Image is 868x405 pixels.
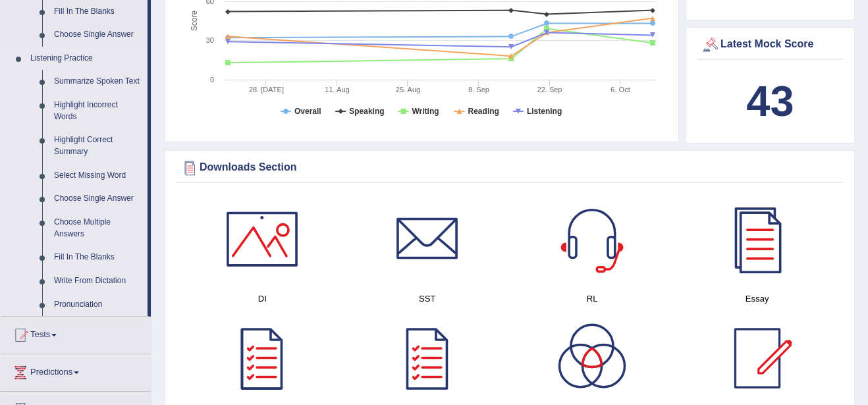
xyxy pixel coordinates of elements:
[48,293,148,317] a: Pronunciation
[206,36,214,44] text: 30
[349,107,384,116] tspan: Speaking
[468,107,499,116] tspan: Reading
[610,86,630,94] tspan: 6. Oct
[527,107,562,116] tspan: Listening
[746,77,794,125] b: 43
[48,211,148,246] a: Choose Multiple Answers
[352,292,504,306] h4: SST
[48,128,148,163] a: Highlight Correct Summary
[210,76,214,84] text: 0
[190,11,199,32] tspan: Score
[1,354,151,387] a: Predictions
[1,317,151,350] a: Tests
[325,86,349,94] tspan: 11. Aug
[48,246,148,269] a: Fill In The Blanks
[24,47,148,70] a: Listening Practice
[516,292,668,306] h4: RL
[412,107,439,116] tspan: Writing
[249,86,284,94] tspan: 28. [DATE]
[537,86,562,94] tspan: 22. Sep
[48,70,148,94] a: Summarize Spoken Text
[48,164,148,188] a: Select Missing Word
[186,292,339,306] h4: DI
[48,94,148,128] a: Highlight Incorrect Words
[48,23,148,47] a: Choose Single Answer
[48,269,148,293] a: Write From Dictation
[682,292,834,306] h4: Essay
[294,107,321,116] tspan: Overall
[701,35,840,55] div: Latest Mock Score
[396,86,420,94] tspan: 25. Aug
[468,86,489,94] tspan: 8. Sep
[180,158,840,178] div: Downloads Section
[48,187,148,211] a: Choose Single Answer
